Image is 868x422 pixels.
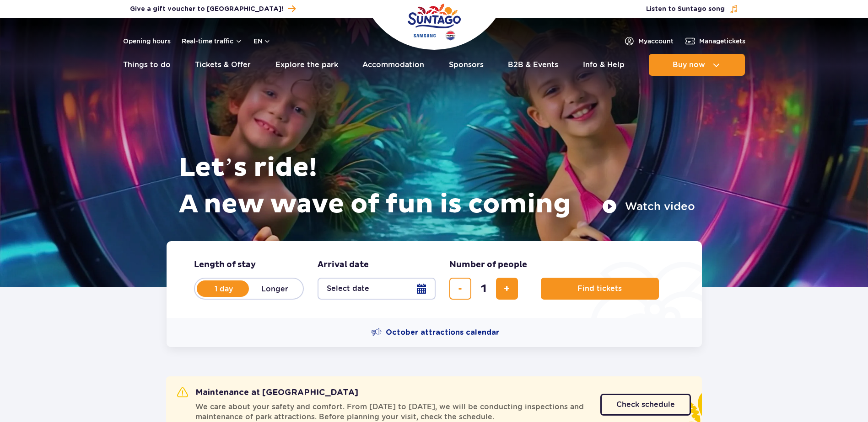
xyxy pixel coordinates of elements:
button: Buy now [649,54,745,76]
input: number of tickets [473,278,495,300]
button: Listen to Suntago song [646,5,739,14]
span: Listen to Suntago song [646,5,725,14]
button: Select date [318,278,436,300]
span: October attractions calendar [386,327,499,338]
span: Check schedule [616,401,675,408]
h1: Let’s ride! A new wave of fun is coming [179,150,695,223]
span: Buy now [673,61,705,69]
a: Opening hours [123,37,171,46]
a: Check schedule [600,394,691,416]
form: Planning your visit to Park of Poland [167,241,702,318]
span: We care about your safety and comfort. From [DATE] to [DATE], we will be conducting inspections a... [195,402,589,422]
button: Watch video [602,199,695,214]
a: Give a gift voucher to [GEOGRAPHIC_DATA]! [130,3,296,15]
a: Sponsors [449,54,484,76]
button: en [253,37,271,46]
span: My account [638,37,674,46]
span: Arrival date [318,259,369,270]
span: Manage tickets [699,37,745,46]
a: Managetickets [685,36,745,47]
a: Info & Help [583,54,625,76]
a: Tickets & Offer [195,54,251,76]
span: Number of people [449,259,527,270]
label: Longer [249,279,301,298]
span: Give a gift voucher to [GEOGRAPHIC_DATA]! [130,5,283,14]
button: Find tickets [541,278,659,300]
a: Explore the park [275,54,338,76]
h2: Maintenance at [GEOGRAPHIC_DATA] [177,387,358,398]
span: Length of stay [194,259,256,270]
button: Real-time traffic [182,37,243,45]
span: Find tickets [577,285,622,293]
label: 1 day [198,279,250,298]
button: add ticket [496,278,518,300]
a: October attractions calendar [371,327,499,338]
a: Myaccount [624,36,674,47]
a: Accommodation [362,54,424,76]
button: remove ticket [449,278,471,300]
a: B2B & Events [508,54,558,76]
a: Things to do [123,54,171,76]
